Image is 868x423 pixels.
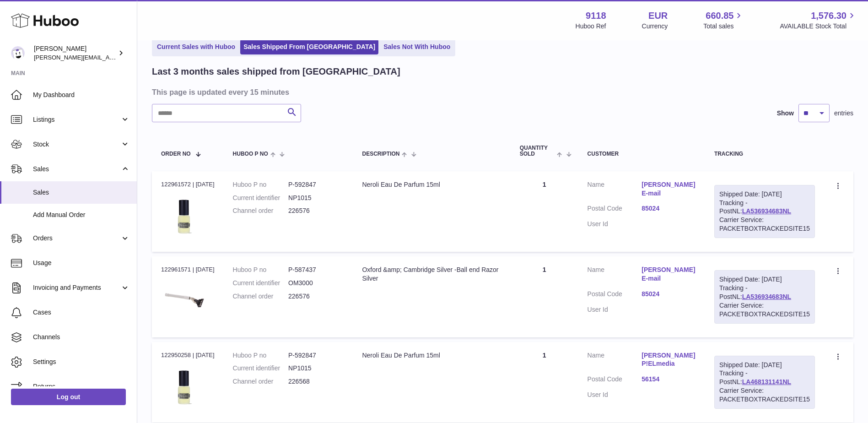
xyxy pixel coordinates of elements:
span: AVAILABLE Stock Total [780,22,857,31]
span: Huboo P no [233,151,268,157]
dt: Huboo P no [233,180,288,189]
img: OC-Razor.jpg [161,277,207,323]
strong: 9118 [586,10,606,22]
dt: Postal Code [588,204,642,215]
h3: This page is updated every 15 minutes [152,87,851,97]
dt: User Id [588,390,642,399]
label: Show [777,109,794,118]
div: Carrier Service: PACKETBOXTRACKEDSITE15 [719,301,810,319]
a: Current Sales with Huboo [154,39,238,54]
a: LA468131141NL [742,378,791,385]
strong: EUR [648,10,668,22]
dt: User Id [588,305,642,314]
dt: Channel order [233,377,288,386]
h2: Last 3 months sales shipped from [GEOGRAPHIC_DATA] [152,65,400,78]
a: LA536934683NL [742,207,791,215]
div: Currency [642,22,668,31]
dt: Channel order [233,292,288,301]
div: 122961571 | [DATE] [161,266,215,274]
dt: Name [588,266,642,285]
img: admin-ajax-1.png [161,191,207,237]
dt: Name [588,180,642,200]
span: Orders [33,234,120,243]
div: Carrier Service: PACKETBOXTRACKEDSITE15 [719,386,810,404]
a: 56154 [642,375,696,384]
span: Invoicing and Payments [33,283,120,292]
dt: Huboo P no [233,351,288,360]
dd: NP1015 [288,364,344,373]
span: Order No [161,151,191,157]
dd: P-592847 [288,180,344,189]
div: Oxford &amp; Cambridge Silver -Ball end Razor Silver [362,266,501,283]
div: 122961572 | [DATE] [161,180,215,189]
a: [PERSON_NAME] P!ELmedia [642,351,696,369]
dd: OM3000 [288,279,344,287]
a: [PERSON_NAME] E-mail [642,266,696,283]
dd: NP1015 [288,194,344,202]
a: 660.85 Total sales [703,10,744,31]
dd: 226576 [288,292,344,301]
a: Sales Not With Huboo [380,39,453,54]
div: Tracking - PostNL: [714,185,815,238]
div: [PERSON_NAME] [34,44,116,62]
span: Usage [33,259,130,267]
span: [PERSON_NAME][EMAIL_ADDRESS][PERSON_NAME][DOMAIN_NAME] [34,54,232,61]
span: Total sales [703,22,744,31]
a: [PERSON_NAME] E-mail [642,180,696,198]
span: Stock [33,140,120,149]
span: Sales [33,165,120,174]
dd: 226576 [288,206,344,215]
span: Channels [33,333,130,342]
dd: P-587437 [288,266,344,274]
td: 1 [511,256,578,337]
dt: User Id [588,220,642,228]
dt: Current identifier [233,194,288,202]
dd: 226568 [288,377,344,386]
div: 122950258 | [DATE] [161,351,215,359]
span: Sales [33,188,130,197]
dt: Channel order [233,206,288,215]
span: Returns [33,382,130,391]
div: Shipped Date: [DATE] [719,190,810,199]
dt: Current identifier [233,364,288,373]
dt: Current identifier [233,279,288,287]
span: Quantity Sold [520,145,555,157]
dt: Postal Code [588,290,642,301]
td: 1 [511,171,578,252]
div: Tracking - PostNL: [714,356,815,409]
div: Customer [588,151,696,157]
dt: Postal Code [588,375,642,386]
span: Add Manual Order [33,211,130,219]
td: 1 [511,342,578,423]
span: Cases [33,308,130,317]
img: freddie.sawkins@czechandspeake.com [11,46,25,60]
a: Sales Shipped From [GEOGRAPHIC_DATA] [240,39,378,54]
div: Neroli Eau De Parfum 15ml [362,180,501,189]
dt: Huboo P no [233,266,288,274]
a: 85024 [642,204,696,213]
a: Log out [11,389,126,405]
div: Tracking [714,151,815,157]
span: entries [834,109,853,118]
img: admin-ajax-1.png [161,362,207,408]
div: Neroli Eau De Parfum 15ml [362,351,501,360]
div: Carrier Service: PACKETBOXTRACKEDSITE15 [719,216,810,233]
dd: P-592847 [288,351,344,360]
span: 660.85 [706,10,733,22]
span: 1,576.30 [811,10,846,22]
a: LA536934683NL [742,293,791,300]
div: Huboo Ref [576,22,606,31]
div: Tracking - PostNL: [714,270,815,323]
a: 85024 [642,290,696,298]
a: 1,576.30 AVAILABLE Stock Total [780,10,857,31]
span: Description [362,151,399,157]
span: My Dashboard [33,91,130,99]
div: Shipped Date: [DATE] [719,361,810,369]
span: Listings [33,115,120,124]
dt: Name [588,351,642,371]
span: Settings [33,358,130,366]
div: Shipped Date: [DATE] [719,275,810,284]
